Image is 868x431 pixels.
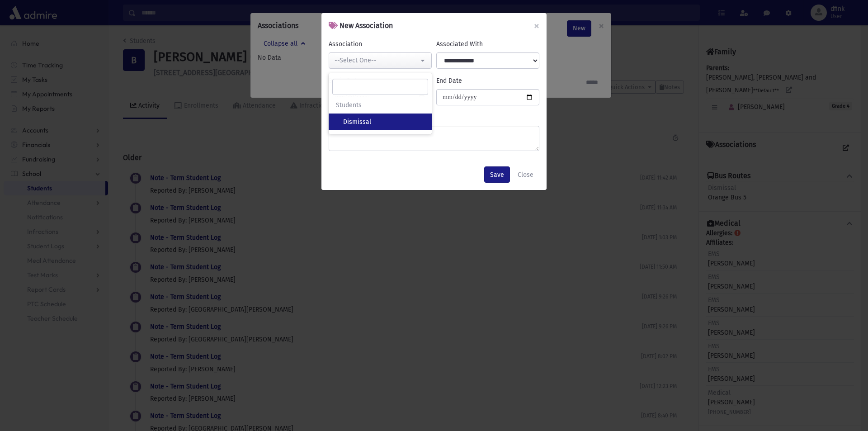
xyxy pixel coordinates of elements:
[332,79,428,95] input: Search
[335,56,419,65] div: --Select One--
[527,13,547,38] button: ×
[336,100,362,110] span: Students
[329,20,393,31] h6: New Association
[512,166,539,183] button: Close
[484,166,510,183] button: Save
[343,118,371,127] span: Dismissal
[436,39,483,49] label: Associated With
[329,39,362,49] label: Association
[436,76,462,85] label: End Date
[329,52,432,69] button: --Select One--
